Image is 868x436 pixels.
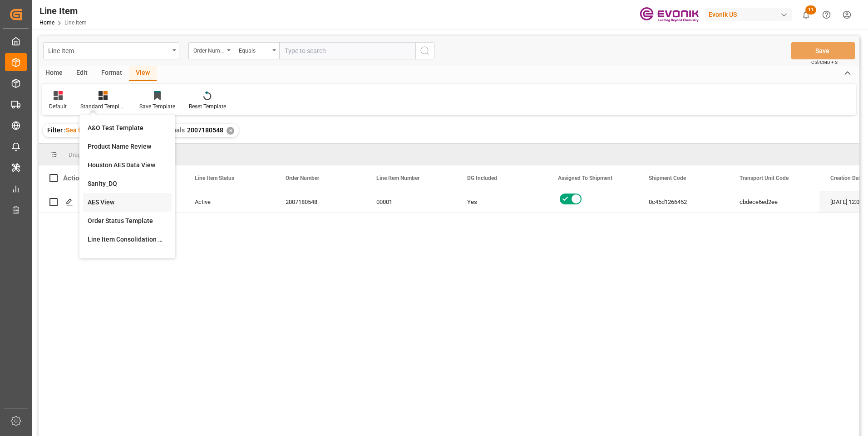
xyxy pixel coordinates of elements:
div: Evonik US [705,8,792,21]
div: Reset Template [189,102,226,111]
div: Houston AES Data View [88,160,167,170]
div: Save Template [139,102,175,111]
div: Order Number [193,44,224,55]
div: Standard Templates [80,102,126,111]
div: Sanity_DQ [88,179,167,189]
button: Evonik US [705,6,796,23]
button: open menu [188,42,234,59]
div: Default [49,102,67,111]
button: Help Center [816,5,837,25]
div: AES View [88,198,167,207]
span: Transport Unit Code [740,175,789,181]
div: Line Item Consolidation Template [88,235,167,244]
input: Type to search [279,42,415,59]
div: View [129,66,157,81]
button: Save [791,42,855,59]
span: Sea freight [66,126,98,134]
span: Line Item Status [195,175,234,181]
img: Evonik-brand-mark-Deep-Purple-RGB.jpeg_1700498283.jpeg [640,7,699,23]
div: Home [39,66,69,81]
button: search button [415,42,434,59]
div: Yes [467,192,536,213]
span: Order Number [286,175,319,181]
div: ✕ [227,127,234,135]
span: Drag here to set row groups [69,151,139,158]
button: open menu [43,42,179,59]
span: DG Included [467,175,497,181]
span: Ctrl/CMD + S [811,59,838,66]
div: Stackable Review [88,253,167,263]
div: Product Name Review [88,142,167,151]
div: Line Item [39,4,87,18]
div: Active [195,192,264,213]
span: 2007180548 [187,126,223,134]
button: show 11 new notifications [796,5,816,25]
span: Assigned To Shipment [558,175,612,181]
div: Line Item [48,44,169,56]
span: Filter : [47,126,66,134]
div: Action [63,174,83,182]
div: 00001 [365,191,456,213]
span: 11 [805,5,816,15]
div: Format [94,66,129,81]
span: Creation Date [830,175,863,181]
div: A&O Test Template [88,123,167,133]
div: Edit [69,66,94,81]
div: 2007180548 [275,191,365,213]
div: 0c45d1266452 [638,191,729,213]
button: open menu [234,42,279,59]
span: Shipment Code [649,175,686,181]
div: Equals [239,44,270,55]
div: Press SPACE to select this row. [39,191,93,213]
div: cbdece6ed2ee [729,191,819,213]
a: Home [39,19,54,26]
span: Line Item Number [376,175,419,181]
div: Order Status Template [88,216,167,226]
